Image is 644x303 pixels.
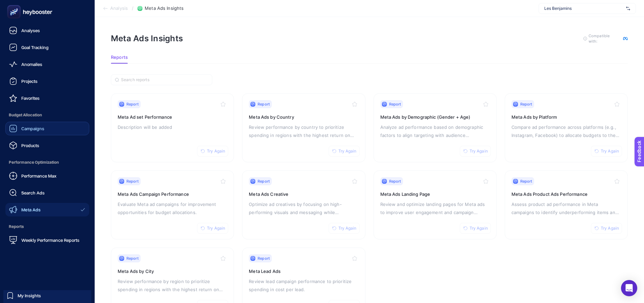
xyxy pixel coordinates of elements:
[207,148,225,154] span: Try Again
[5,57,89,71] a: Anomalies
[329,223,360,234] button: Try Again
[5,41,89,54] a: Goal Tracking
[121,77,208,83] input: Search
[21,62,42,67] span: Anomalies
[520,179,532,184] span: Report
[197,146,228,157] button: Try Again
[5,24,89,37] a: Analyses
[5,169,89,183] a: Performance Max
[21,190,45,195] span: Search Ads
[338,148,357,154] span: Try Again
[21,28,40,33] span: Analyses
[21,207,41,212] span: Meta Ads
[249,268,358,275] h3: Meta Lead Ads
[380,123,490,139] p: Analyze ad performance based on demographic factors to align targeting with audience characterist...
[249,200,358,216] p: Optimize ad creatives by focusing on high-performing visuals and messaging while addressing low-c...
[5,139,89,152] a: Products
[126,256,139,261] span: Report
[118,123,227,131] p: Description will be added
[470,148,488,154] span: Try Again
[242,170,365,239] a: ReportTry AgainMeta Ads CreativeOptimize ad creatives by focusing on high-performing visuals and ...
[21,143,39,148] span: Products
[621,280,637,296] div: Open Intercom Messenger
[520,101,532,107] span: Report
[5,233,89,247] a: Weekly Performance Reports
[21,126,44,131] span: Campaigns
[380,200,490,216] p: Review and optimize landing pages for Meta ads to improve user engagement and campaign results
[258,256,270,261] span: Report
[249,123,358,139] p: Review performance by country to prioritize spending in regions with the highest return on invest...
[5,186,89,200] a: Search Ads
[374,170,497,239] a: ReportTry AgainMeta Ads Landing PageReview and optimize landing pages for Meta ads to improve use...
[3,290,91,301] a: My Insights
[258,101,270,107] span: Report
[374,93,497,162] a: ReportTry AgainMeta Ads by Demographic (Gender + Age)Analyze ad performance based on demographic ...
[132,5,134,11] span: /
[5,203,89,216] a: Meta Ads
[601,148,619,154] span: Try Again
[338,226,357,231] span: Try Again
[249,191,358,197] h3: Meta Ads Creative
[460,223,491,234] button: Try Again
[118,191,227,197] h3: Meta Ads Campaign Performance
[389,101,401,107] span: Report
[145,6,184,11] span: Meta Ads Insights
[111,55,128,64] button: Reports
[329,146,360,157] button: Try Again
[601,226,619,231] span: Try Again
[511,191,621,197] h3: Meta Ads Product Ads Performance
[5,74,89,88] a: Projects
[118,268,227,275] h3: Meta Ads by City
[389,179,401,184] span: Report
[111,170,234,239] a: ReportTry AgainMeta Ads Campaign PerformanceEvaluate Meta ad campaigns for improvement opportunit...
[511,114,621,120] h3: Meta Ads by Platform
[5,122,89,135] a: Campaigns
[380,114,490,120] h3: Meta Ads by Demographic (Gender + Age)
[511,200,621,216] p: Assess product ad performance in Meta campaigns to identify underperforming items and potential p...
[544,6,623,11] span: Les Benjamins
[21,95,40,101] span: Favorites
[470,226,488,231] span: Try Again
[589,33,619,44] span: Compatible with:
[249,277,358,294] p: Review lead campaign performance to prioritize spending in cost per lead.
[126,101,139,107] span: Report
[197,223,228,234] button: Try Again
[111,93,234,162] a: ReportTry AgainMeta Ad set PerformanceDescription will be added
[118,277,227,294] p: Review performance by region to prioritize spending in regions with the highest return on investm...
[207,226,225,231] span: Try Again
[505,93,628,162] a: ReportTry AgainMeta Ads by PlatformCompare ad performance across platforms (e.g., Instagram, Face...
[591,146,622,157] button: Try Again
[5,108,89,122] span: Budget Allocation
[118,200,227,216] p: Evaluate Meta ad campaigns for improvement opportunities for budget allocations.
[5,156,89,169] span: Performance Optimization
[380,191,490,197] h3: Meta Ads Landing Page
[5,220,89,233] span: Reports
[5,91,89,105] a: Favorites
[505,170,628,239] a: ReportTry AgainMeta Ads Product Ads PerformanceAssess product ad performance in Meta campaigns to...
[4,2,26,7] span: Feedback
[249,114,358,120] h3: Meta Ads by Country
[126,179,139,184] span: Report
[21,78,38,84] span: Projects
[111,55,128,60] span: Reports
[258,179,270,184] span: Report
[511,123,621,139] p: Compare ad performance across platforms (e.g., Instagram, Facebook) to allocate budgets to the mo...
[21,237,79,243] span: Weekly Performance Reports
[460,146,491,157] button: Try Again
[111,33,183,43] h1: Meta Ads Insights
[242,93,365,162] a: ReportTry AgainMeta Ads by CountryReview performance by country to prioritize spending in regions...
[118,114,227,120] h3: Meta Ad set Performance
[18,293,41,298] span: My Insights
[626,5,630,12] img: svg%3e
[591,223,622,234] button: Try Again
[110,6,128,11] span: Analysis
[21,173,56,179] span: Performance Max
[21,45,49,50] span: Goal Tracking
